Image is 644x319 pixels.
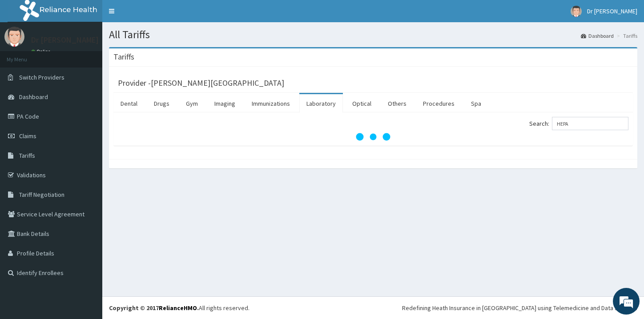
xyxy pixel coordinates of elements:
a: Others [381,94,414,113]
a: Gym [179,94,205,113]
a: Immunizations [245,94,297,113]
a: Online [31,48,52,55]
a: Procedures [416,94,462,113]
img: User Image [4,27,24,47]
li: Tariffs [615,32,637,40]
a: Imaging [207,94,242,113]
a: Laboratory [299,94,343,113]
h3: Provider - [PERSON_NAME][GEOGRAPHIC_DATA] [118,79,284,87]
a: Dashboard [581,32,614,40]
h3: Tariffs [113,53,134,61]
span: Claims [19,132,36,140]
p: Dr [PERSON_NAME] [31,36,99,44]
span: Switch Providers [19,73,64,81]
span: Tariff Negotiation [19,191,64,199]
a: Optical [345,94,378,113]
svg: audio-loading [355,119,391,155]
footer: All rights reserved. [102,296,644,319]
label: Search: [529,117,628,130]
span: Dashboard [19,93,48,101]
input: Search: [552,117,628,130]
span: Tariffs [19,152,35,159]
img: User Image [571,6,582,17]
h1: All Tariffs [109,29,637,40]
a: Spa [464,94,488,113]
a: Drugs [147,94,177,113]
a: RelianceHMO [159,304,197,312]
span: Dr [PERSON_NAME] [587,7,637,15]
a: Dental [113,94,145,113]
div: Redefining Heath Insurance in [GEOGRAPHIC_DATA] using Telemedicine and Data Science! [402,303,637,312]
strong: Copyright © 2017 . [109,304,199,312]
